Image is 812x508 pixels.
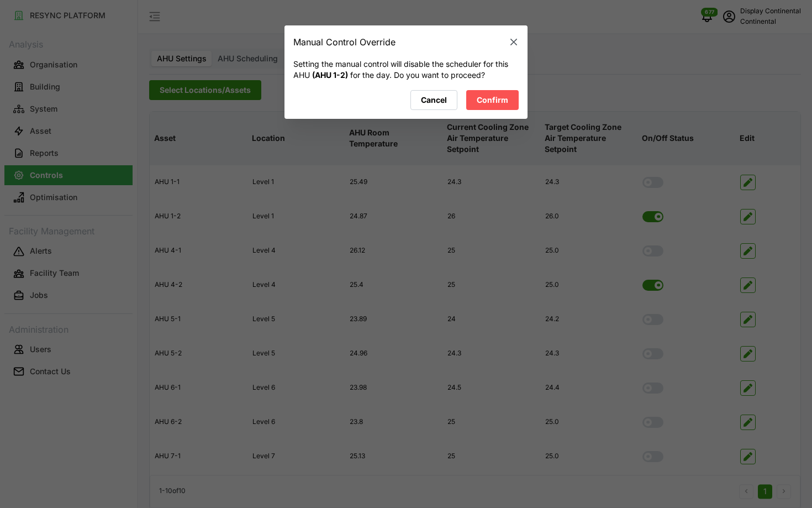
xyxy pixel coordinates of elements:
[312,70,348,80] span: ( AHU 1-2 )
[293,38,396,46] h2: Manual Control Override
[410,90,457,110] button: Cancel
[477,91,508,109] span: Confirm
[293,59,519,81] p: Setting the manual control will disable the scheduler for this AHU for the day. Do you want to pr...
[466,90,519,110] button: Confirm
[421,91,447,109] span: Cancel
